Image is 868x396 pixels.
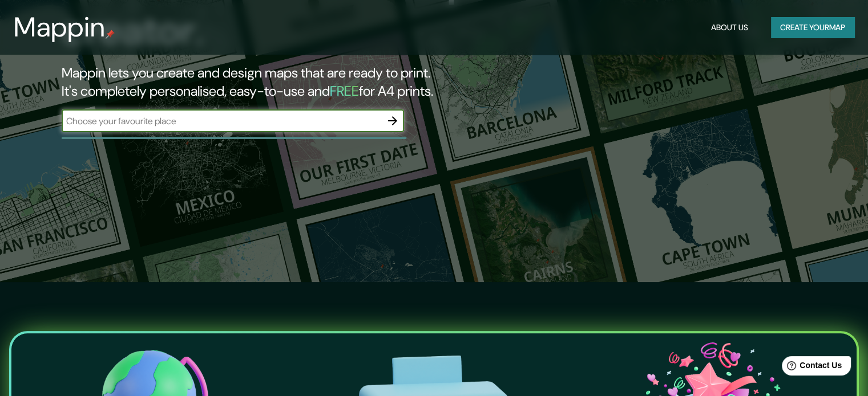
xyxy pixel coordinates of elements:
[62,64,496,100] h2: Mappin lets you create and design maps that are ready to print. It's completely personalised, eas...
[766,352,855,383] iframe: Help widget launcher
[771,17,854,38] button: Create yourmap
[62,115,381,128] input: Choose your favourite place
[706,17,753,38] button: About Us
[14,11,106,43] h3: Mappin
[330,82,359,100] h5: FREE
[106,30,115,39] img: mappin-pin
